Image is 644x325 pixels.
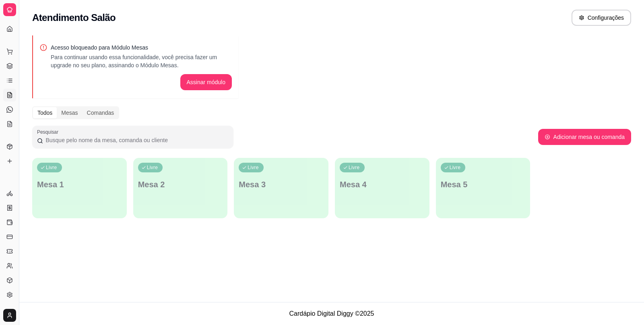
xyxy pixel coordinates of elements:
[133,158,228,218] button: LivreMesa 2
[37,128,61,135] label: Pesquisar
[138,179,223,190] p: Mesa 2
[57,107,82,118] div: Mesas
[436,158,530,218] button: LivreMesa 5
[248,164,259,171] p: Livre
[335,158,429,218] button: LivreMesa 4
[340,179,425,190] p: Mesa 4
[83,107,119,118] div: Comandas
[51,53,232,69] p: Para continuar usando essa funcionalidade, você precisa fazer um upgrade no seu plano, assinando ...
[19,302,644,325] footer: Cardápio Digital Diggy © 2025
[32,158,127,218] button: LivreMesa 1
[349,164,360,171] p: Livre
[180,74,232,90] button: Assinar módulo
[441,179,526,190] p: Mesa 5
[450,164,461,171] p: Livre
[538,129,631,145] button: Adicionar mesa ou comanda
[32,11,116,24] h2: Atendimento Salão
[37,179,122,190] p: Mesa 1
[239,179,324,190] p: Mesa 3
[43,136,229,144] input: Pesquisar
[147,164,158,171] p: Livre
[51,43,232,52] p: Acesso bloqueado para Módulo Mesas
[234,158,328,218] button: LivreMesa 3
[33,107,57,118] div: Todos
[46,164,57,171] p: Livre
[572,10,631,26] button: Configurações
